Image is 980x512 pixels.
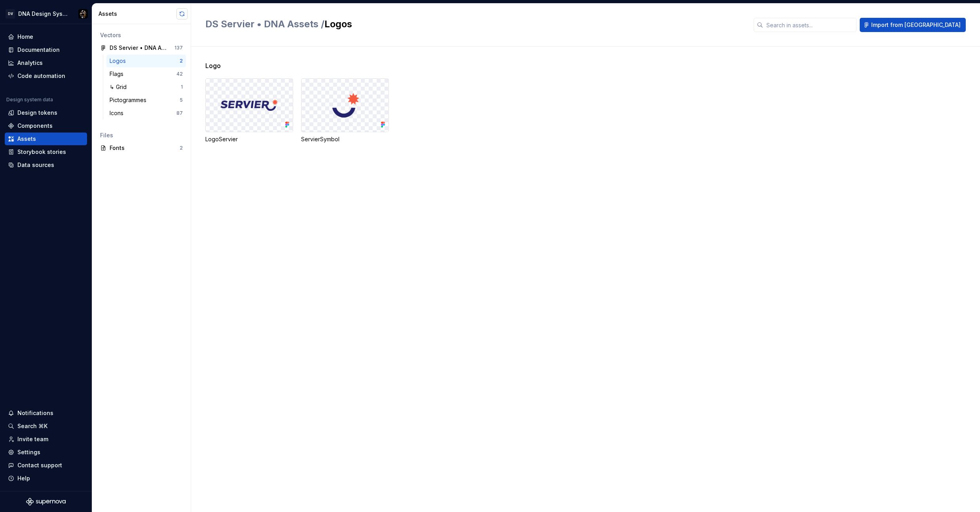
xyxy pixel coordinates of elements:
[17,72,65,80] div: Code automation
[26,498,66,506] svg: Supernova Logo
[17,135,36,143] div: Assets
[205,18,324,30] span: DS Servier • DNA Assets /
[110,44,169,52] div: DS Servier • DNA Assets
[100,131,183,139] div: Files
[5,420,87,432] button: Search ⌘K
[5,133,87,145] a: Assets
[5,446,87,459] a: Settings
[106,55,186,67] a: Logos2
[17,46,60,54] div: Documentation
[97,42,186,54] a: DS Servier • DNA Assets137
[78,9,88,19] img: Zack SB
[110,144,180,152] div: Fonts
[5,433,87,446] a: Invite team
[106,107,186,119] a: Icons87
[17,409,53,417] div: Notifications
[5,459,87,472] button: Contact support
[106,68,186,80] a: Flags42
[176,110,183,116] div: 87
[17,148,66,156] div: Storybook stories
[6,9,15,19] div: DV
[99,10,176,18] div: Assets
[110,96,150,104] div: Pictogrammes
[5,119,87,132] a: Components
[110,57,129,65] div: Logos
[180,145,183,151] div: 2
[5,407,87,419] button: Notifications
[2,5,90,22] button: DVDNA Design SystemZack SB
[5,57,87,69] a: Analytics
[100,31,183,39] div: Vectors
[174,45,183,51] div: 137
[17,59,43,67] div: Analytics
[106,81,186,93] a: ↳ Grid1
[180,97,183,103] div: 5
[17,161,54,169] div: Data sources
[205,61,221,70] span: Logo
[5,106,87,119] a: Design tokens
[110,83,130,91] div: ↳ Grid
[18,10,69,18] div: DNA Design System
[5,472,87,485] button: Help
[6,97,53,103] div: Design system data
[17,33,33,41] div: Home
[5,146,87,158] a: Storybook stories
[17,109,57,117] div: Design tokens
[763,18,857,32] input: Search in assets...
[17,448,40,456] div: Settings
[106,94,186,106] a: Pictogrammes5
[110,109,127,117] div: Icons
[17,435,48,443] div: Invite team
[860,18,966,32] button: Import from [GEOGRAPHIC_DATA]
[180,58,183,64] div: 2
[97,142,186,154] a: Fonts2
[205,135,293,143] div: LogoServier
[17,474,30,482] div: Help
[5,44,87,56] a: Documentation
[17,122,53,130] div: Components
[5,70,87,82] a: Code automation
[17,461,62,469] div: Contact support
[301,135,389,143] div: ServierSymbol
[5,30,87,43] a: Home
[871,21,961,29] span: Import from [GEOGRAPHIC_DATA]
[17,422,47,430] div: Search ⌘K
[110,70,127,78] div: Flags
[176,71,183,77] div: 42
[205,18,744,30] h2: Logos
[5,159,87,171] a: Data sources
[181,84,183,90] div: 1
